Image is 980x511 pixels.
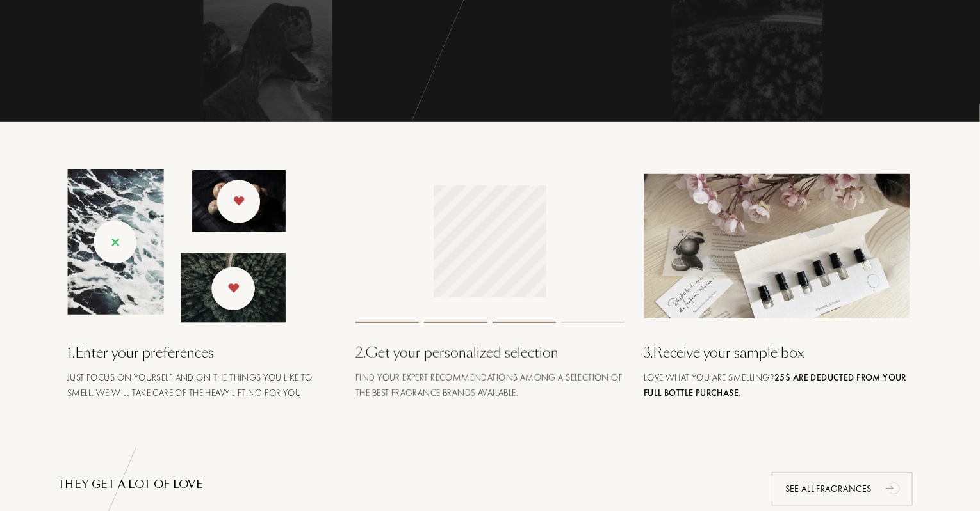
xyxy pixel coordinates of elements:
[881,475,907,501] div: animation
[58,477,922,492] div: THEY GET A LOT OF LOVE
[67,342,336,363] div: 1 . Enter your preferences
[762,472,922,506] a: See all fragrancesanimation
[355,342,625,363] div: 2 . Get your personalized selection
[644,372,906,398] span: 25$ are deducted from your full bottle purchase.
[772,472,913,506] div: See all fragrances
[644,174,913,318] img: box_landing_top.png
[67,370,336,400] div: Just focus on yourself and on the things you like to smell. We will take care of the heavy liftin...
[67,169,286,323] img: landing_swipe.png
[644,342,913,363] div: 3 . Receive your sample box
[644,372,906,398] span: Love what you are smelling?
[355,370,625,400] div: Find your expert recommendations among a selection of the best fragrance brands available.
